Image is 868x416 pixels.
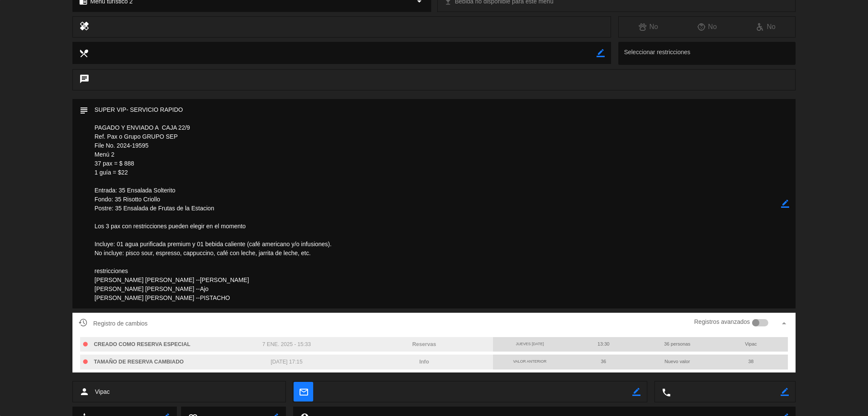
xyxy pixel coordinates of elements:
[419,359,429,365] span: Info
[678,21,736,32] div: No
[94,341,190,347] span: CREADO COMO RESERVA ESPECIAL
[748,359,753,364] span: 38
[79,387,89,397] i: person
[664,359,690,364] span: Nuevo valor
[262,341,311,347] span: 7 ene. 2025 - 15:33
[664,341,691,346] span: 36 personas
[781,200,789,208] i: border_color
[781,388,789,396] i: border_color
[745,341,757,346] span: Vipac
[79,74,89,86] i: chat
[516,342,544,346] span: jueves [DATE]
[632,388,640,396] i: border_color
[412,341,436,347] span: Reservas
[79,318,148,329] span: Registro de cambios
[601,359,606,364] span: 36
[694,317,750,327] label: Registros avanzados
[779,318,789,329] i: arrow_drop_up
[95,387,110,397] span: Vipac
[94,359,184,365] span: TAMAÑO DE RESERVA CAMBIADO
[736,21,795,32] div: No
[513,359,546,364] span: Valor anterior
[661,387,671,397] i: local_phone
[597,341,609,346] span: 13:30
[271,359,303,365] span: [DATE] 17:15
[597,49,605,57] i: border_color
[619,21,678,32] div: No
[79,105,88,115] i: subject
[79,21,89,33] i: healing
[79,48,88,58] i: local_dining
[299,387,308,396] i: mail_outline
